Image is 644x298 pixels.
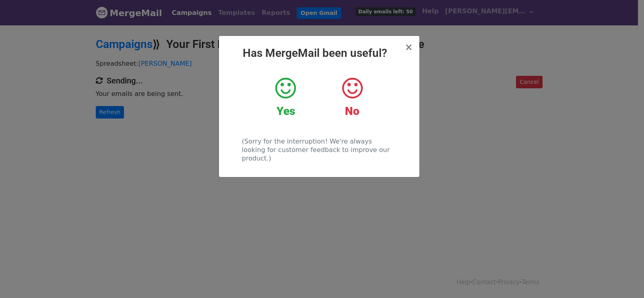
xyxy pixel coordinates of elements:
[277,104,295,118] strong: Yes
[242,137,396,163] p: (Sorry for the interruption! We're always looking for customer feedback to improve our product.)
[405,42,413,53] span: ×
[345,104,359,118] strong: No
[225,46,413,60] h2: Has MergeMail been useful?
[258,76,313,118] a: Yes
[325,76,379,118] a: No
[405,42,413,52] button: Close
